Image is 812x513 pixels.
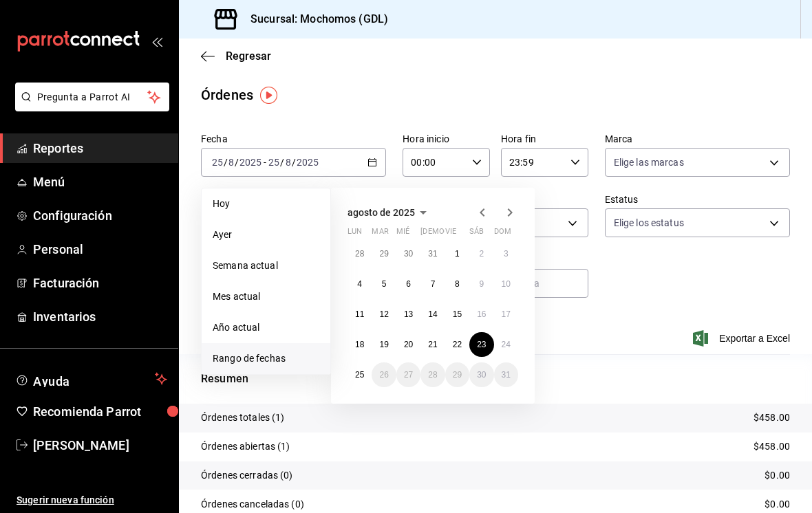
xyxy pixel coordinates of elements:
span: Regresar [226,50,271,63]
abbr: domingo [494,227,511,241]
button: 27 de agosto de 2025 [396,362,420,387]
button: 21 de agosto de 2025 [420,332,445,357]
span: Recomienda Parrot [33,402,167,421]
button: 14 de agosto de 2025 [420,302,445,327]
p: $0.00 [765,497,790,512]
button: 18 de agosto de 2025 [348,332,372,357]
button: 15 de agosto de 2025 [445,302,469,327]
abbr: 10 de agosto de 2025 [502,279,511,289]
abbr: 5 de agosto de 2025 [382,279,387,289]
abbr: 24 de agosto de 2025 [502,340,511,349]
button: 31 de julio de 2025 [420,241,445,266]
abbr: 9 de agosto de 2025 [479,279,484,289]
abbr: 8 de agosto de 2025 [455,279,460,289]
abbr: 28 de julio de 2025 [355,249,364,259]
abbr: 6 de agosto de 2025 [406,279,411,289]
abbr: 18 de agosto de 2025 [355,340,364,349]
abbr: 1 de agosto de 2025 [455,249,460,259]
button: 26 de agosto de 2025 [372,362,396,387]
button: 2 de agosto de 2025 [469,241,493,266]
button: 28 de agosto de 2025 [420,362,445,387]
input: -- [268,157,280,168]
abbr: 20 de agosto de 2025 [404,340,413,349]
abbr: 31 de agosto de 2025 [502,370,511,380]
p: $458.00 [754,439,790,454]
abbr: 7 de agosto de 2025 [431,279,436,289]
span: Configuración [33,206,167,225]
span: / [235,157,239,168]
span: Rango de fechas [213,351,319,366]
button: 24 de agosto de 2025 [494,332,518,357]
span: / [280,157,284,168]
a: Pregunta a Parrot AI [10,100,169,114]
button: 28 de julio de 2025 [348,241,372,266]
abbr: 30 de julio de 2025 [404,249,413,259]
h3: Sucursal: Mochomos (GDL) [239,11,388,28]
label: Hora fin [501,134,588,144]
button: 23 de agosto de 2025 [469,332,493,357]
span: Mes actual [213,290,319,304]
span: Año actual [213,320,319,335]
abbr: 17 de agosto de 2025 [502,309,511,319]
span: Personal [33,240,167,259]
button: 25 de agosto de 2025 [348,362,372,387]
abbr: 29 de agosto de 2025 [453,370,462,380]
div: Órdenes [201,85,253,105]
p: Órdenes totales (1) [201,411,285,425]
abbr: 26 de agosto de 2025 [379,370,388,380]
abbr: miércoles [396,227,409,241]
abbr: 11 de agosto de 2025 [355,309,364,319]
abbr: 3 de agosto de 2025 [504,249,509,259]
button: 4 de agosto de 2025 [348,272,372,296]
p: Órdenes canceladas (0) [201,497,304,512]
button: Regresar [201,50,271,63]
button: 9 de agosto de 2025 [469,272,493,296]
p: $458.00 [754,411,790,425]
input: -- [211,157,224,168]
span: Inventarios [33,307,167,326]
abbr: 19 de agosto de 2025 [379,340,388,349]
label: Marca [605,134,790,144]
span: - [264,157,266,168]
abbr: 25 de agosto de 2025 [355,370,364,380]
abbr: 30 de agosto de 2025 [477,370,486,380]
label: Estatus [605,195,790,204]
span: Ayuda [33,371,149,387]
button: 31 de agosto de 2025 [494,362,518,387]
button: 5 de agosto de 2025 [372,272,396,296]
abbr: viernes [445,227,456,241]
button: 16 de agosto de 2025 [469,302,493,327]
button: 11 de agosto de 2025 [348,302,372,327]
span: / [224,157,228,168]
span: Facturación [33,274,167,292]
span: [PERSON_NAME] [33,436,167,455]
button: 10 de agosto de 2025 [494,272,518,296]
span: Sugerir nueva función [17,493,167,507]
abbr: 28 de agosto de 2025 [428,370,437,380]
button: 29 de agosto de 2025 [445,362,469,387]
abbr: 14 de agosto de 2025 [428,309,437,319]
abbr: 13 de agosto de 2025 [404,309,413,319]
span: Pregunta a Parrot AI [37,90,148,105]
abbr: 2 de agosto de 2025 [479,249,484,259]
input: -- [285,157,292,168]
span: agosto de 2025 [348,207,415,218]
button: 13 de agosto de 2025 [396,302,420,327]
span: Semana actual [213,259,319,273]
button: 20 de agosto de 2025 [396,332,420,357]
label: Hora inicio [403,134,490,144]
span: Hoy [213,197,319,211]
p: Órdenes cerradas (0) [201,468,293,483]
button: 30 de julio de 2025 [396,241,420,266]
button: 8 de agosto de 2025 [445,272,469,296]
abbr: lunes [348,227,362,241]
button: 30 de agosto de 2025 [469,362,493,387]
img: Tooltip marker [260,87,277,104]
button: Exportar a Excel [696,330,790,347]
p: Resumen [201,371,790,387]
abbr: 21 de agosto de 2025 [428,340,437,349]
button: 1 de agosto de 2025 [445,241,469,266]
abbr: 31 de julio de 2025 [428,249,437,259]
button: 3 de agosto de 2025 [494,241,518,266]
